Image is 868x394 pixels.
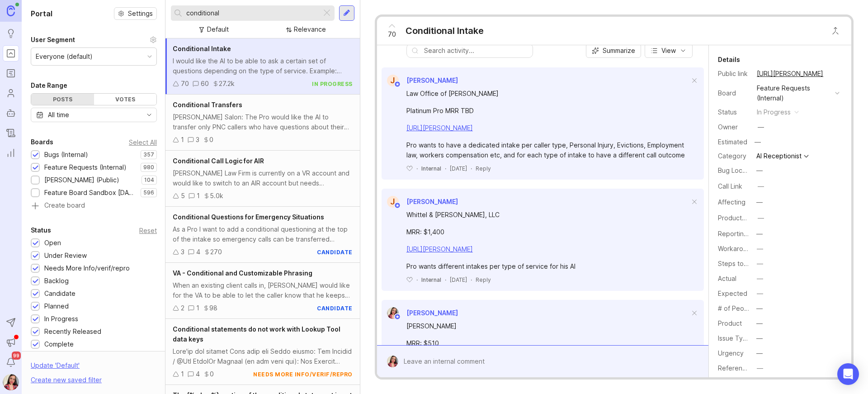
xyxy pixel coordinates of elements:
div: — [756,166,763,176]
div: in progress [757,107,791,117]
div: candidate [317,248,353,256]
img: member badge [394,81,401,88]
label: Reference(s) [718,364,758,372]
a: Reporting [3,145,19,161]
a: Create board [31,202,157,210]
a: Conditional Transfers[PERSON_NAME] Salon: The Pro would like the AI to transfer only PNC callers ... [165,95,360,151]
span: Conditional statements do not work with Lookup Tool data keys [173,325,340,343]
div: Update ' Default ' [31,361,80,375]
div: in progress [312,80,353,88]
div: — [756,197,763,207]
div: — [752,136,764,148]
div: Category [718,151,750,161]
div: Platinum Pro MRR TBD [406,106,689,116]
button: Workaround [754,243,766,255]
input: Search... [186,8,318,18]
div: candidate [317,304,353,312]
span: Conditional Intake [173,45,231,52]
div: 1 [181,369,184,379]
div: — [756,318,763,328]
div: Open Intercom Messenger [837,363,859,385]
div: — [758,213,764,223]
div: [PERSON_NAME] [406,321,689,331]
a: Conditional statements do not work with Lookup Tool data keysLore'ip dol sitamet Cons adip eli Se... [165,319,360,385]
div: Votes [94,94,157,105]
a: Conditional IntakeI would like the AI to be able to ask a certain set of questions depending on t... [165,38,360,95]
button: Zuleica Garcia [3,374,19,390]
div: Feature Requests (Internal) [44,162,127,172]
div: · [471,165,472,172]
div: As a Pro I want to add a conditional questioning at the top of the intake so emergency calls can ... [173,224,353,244]
label: Urgency [718,349,744,357]
div: AI Receptionist [756,153,802,159]
div: Relevance [294,24,326,34]
p: 596 [143,189,154,196]
div: needs more info/verif/repro [253,370,353,378]
div: · [445,276,446,284]
div: Select All [129,140,157,145]
button: Announcements [3,334,19,351]
button: Settings [114,7,157,20]
a: Conditional Questions for Emergency SituationsAs a Pro I want to add a conditional questioning at... [165,207,360,263]
div: Board [718,88,750,98]
div: Feature Board Sandbox [DATE] [44,188,136,198]
div: [PERSON_NAME] (Public) [44,175,119,185]
div: — [758,122,764,132]
span: Settings [128,9,153,18]
span: [DATE] [450,165,467,172]
img: Zuleica Garcia [387,356,398,367]
img: Zuleica Garcia [387,307,399,319]
div: — [756,348,763,358]
div: MRR: $1,400 [406,227,689,237]
a: [URL][PERSON_NAME] [406,124,473,132]
span: [PERSON_NAME] [406,76,458,84]
label: # of People Affected [718,304,782,312]
label: Call Link [718,182,742,190]
div: Needs More Info/verif/repro [44,263,130,273]
div: — [757,363,763,373]
label: Actual [718,275,736,282]
label: Bug Location [718,166,757,174]
h1: Portal [31,8,52,19]
img: Canny Home [7,5,15,16]
div: Internal [421,165,441,172]
button: Expected [754,288,766,299]
span: Conditional Call Logic for AIR [173,157,264,165]
div: I would like the AI to be able to ask a certain set of questions depending on the type of service... [173,56,353,76]
button: Actual [754,273,766,285]
span: 99 [12,351,21,360]
div: Law Office of [PERSON_NAME] [406,89,689,99]
div: · [471,276,472,284]
a: J[PERSON_NAME] [382,196,458,208]
div: Pro wants to have a dedicated intake per caller type, Personal Injury, Evictions, Employment law,... [406,140,689,160]
div: 1 [181,135,184,145]
button: View [645,43,693,58]
img: member badge [394,313,401,320]
div: J [387,196,399,208]
span: Conditional Questions for Emergency Situations [173,213,324,221]
label: Issue Type [718,334,751,342]
div: Estimated [718,139,747,145]
div: Reset [139,228,157,233]
div: Default [207,24,229,34]
div: Posts [31,94,94,105]
div: Under Review [44,251,87,261]
div: Lore'ip dol sitamet Cons adip eli Seddo eiusmo: Tem Incidid / @Utl EtdolOr Magnaal (en adm veni q... [173,347,353,366]
div: Backlog [44,276,69,286]
span: Conditional Transfers [173,101,242,109]
a: [URL][PERSON_NAME] [406,245,473,253]
div: 3 [181,247,184,257]
div: 27.2k [219,79,235,89]
label: Affecting [718,198,745,206]
a: Users [3,85,19,101]
div: When an existing client calls in, [PERSON_NAME] would like for the VA to be able to let the calle... [173,280,353,300]
span: Summarize [603,46,635,55]
span: [DATE] [450,276,467,284]
div: Boards [31,137,53,147]
div: Status [718,107,750,117]
div: Reply [476,165,491,172]
div: All time [48,110,69,120]
label: Steps to Reproduce [718,260,779,267]
div: 0 [209,135,213,145]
